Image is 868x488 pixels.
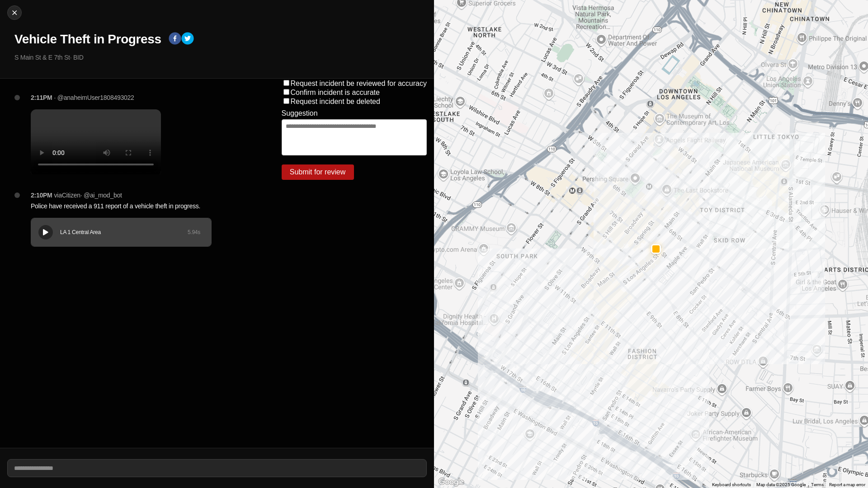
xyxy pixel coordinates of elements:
[756,482,806,487] span: Map data ©2025 Google
[829,482,865,487] a: Report a map error
[291,89,380,96] label: Confirm incident is accurate
[436,476,466,488] a: Open this area in Google Maps (opens a new window)
[291,98,380,105] label: Request incident be deleted
[169,32,181,47] button: facebook
[7,5,22,20] button: cancel
[291,80,427,87] label: Request incident be reviewed for accuracy
[31,202,245,211] p: Police have received a 911 report of a vehicle theft in progress.
[60,229,188,236] div: LA 1 Central Area
[811,482,824,487] a: Terms (opens in new tab)
[14,53,427,62] p: S Main St & E 7th St · BID
[436,476,466,488] img: Google
[31,191,52,200] p: 2:10PM
[54,191,122,200] p: via Citizen · @ ai_mod_bot
[54,93,134,102] p: · @anaheimUser1808493022
[14,31,161,47] h1: Vehicle Theft in Progress
[282,164,354,180] button: Submit for review
[10,8,19,17] img: cancel
[31,93,52,102] p: 2:11PM
[282,109,318,117] label: Suggestion
[712,482,751,488] button: Keyboard shortcuts
[181,32,194,47] button: twitter
[188,229,200,236] div: 5.94 s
